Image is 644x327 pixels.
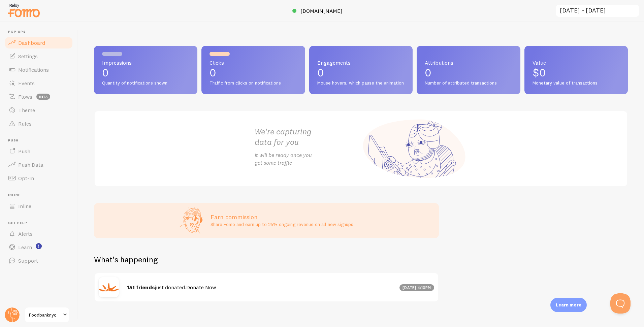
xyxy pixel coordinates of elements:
[102,67,189,78] p: 0
[4,103,73,117] a: Theme
[29,311,61,319] span: Foodbanknyc
[8,138,73,143] span: Push
[7,2,41,19] img: fomo-relay-logo-orange.svg
[533,80,620,86] span: Monetary value of transactions
[18,80,35,87] span: Events
[317,67,405,78] p: 0
[18,244,32,251] span: Learn
[4,199,73,213] a: Inline
[4,50,73,63] a: Settings
[186,284,216,291] a: Donate Now
[4,171,73,185] a: Opt-In
[18,93,32,100] span: Flows
[255,126,361,147] h2: We're capturing data for you
[36,243,42,249] svg: <p>Watch New Feature Tutorials!</p>
[399,284,434,291] div: [DATE] 4:13pm
[18,120,32,127] span: Rules
[18,175,34,182] span: Opt-In
[4,144,73,158] a: Push
[4,254,73,267] a: Support
[18,107,35,113] span: Theme
[211,213,353,221] h3: Earn commission
[8,193,73,197] span: Inline
[317,80,405,86] span: Mouse hovers, which pause the animation
[18,230,33,237] span: Alerts
[18,161,43,168] span: Push Data
[210,67,297,78] p: 0
[8,30,73,34] span: Pop-ups
[18,39,45,46] span: Dashboard
[24,307,70,323] a: Foodbanknyc
[533,66,546,79] span: $0
[4,90,73,103] a: Flows beta
[210,80,297,86] span: Traffic from clicks on notifications
[18,148,30,155] span: Push
[8,221,73,225] span: Get Help
[4,36,73,50] a: Dashboard
[94,254,158,265] h2: What's happening
[4,158,73,171] a: Push Data
[36,94,50,100] span: beta
[18,66,49,73] span: Notifications
[210,60,297,65] span: Clicks
[425,80,512,86] span: Number of attributed transactions
[4,227,73,240] a: Alerts
[18,53,38,60] span: Settings
[610,293,631,314] iframe: Help Scout Beacon - Open
[4,240,73,254] a: Learn
[211,221,353,228] p: Share Fomo and earn up to 25% ongoing revenue on all new signups
[4,63,73,76] a: Notifications
[556,302,581,308] p: Learn more
[255,151,361,167] p: It will be ready once you get some traffic
[102,60,189,65] span: Impressions
[425,67,512,78] p: 0
[4,117,73,130] a: Rules
[18,257,38,264] span: Support
[533,60,620,65] span: Value
[550,298,587,312] div: Learn more
[127,284,155,291] strong: 151 friends
[127,284,395,291] h4: just donated.
[4,76,73,90] a: Events
[102,80,189,86] span: Quantity of notifications shown
[317,60,405,65] span: Engagements
[18,203,31,209] span: Inline
[425,60,512,65] span: Attributions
